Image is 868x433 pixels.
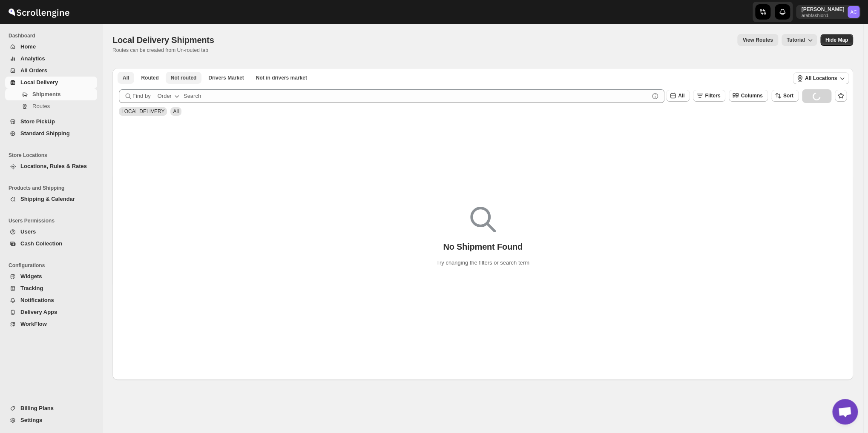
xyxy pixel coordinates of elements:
[20,228,36,235] span: Users
[741,93,762,99] span: Columns
[20,67,47,74] span: All Orders
[5,294,97,306] button: Notifications
[152,89,186,103] button: Order
[132,92,151,100] span: Find by
[112,35,214,45] span: Local Delivery Shipments
[787,37,805,43] span: Tutorial
[20,196,75,202] span: Shipping & Calendar
[693,90,725,102] button: Filters
[705,93,720,99] span: Filters
[20,297,54,303] span: Notifications
[5,318,97,330] button: WorkFlow
[166,72,202,84] button: Unrouted
[9,262,98,269] span: Configurations
[9,152,98,159] span: Store Locations
[793,72,849,84] button: All Locations
[20,240,62,247] span: Cash Collection
[5,402,97,414] button: Billing Plans
[9,32,98,39] span: Dashboard
[158,92,172,100] div: Order
[729,90,767,102] button: Columns
[123,74,129,81] span: All
[9,217,98,224] span: Users Permissions
[801,6,844,13] p: [PERSON_NAME]
[208,74,244,81] span: Drivers Market
[5,238,97,250] button: Cash Collection
[801,13,844,18] p: arabfashion1
[678,93,684,99] span: All
[20,163,87,169] span: Locations, Rules & Rates
[118,72,134,84] button: All
[436,259,529,267] p: Try changing the filters or search term
[5,88,97,100] button: Shipments
[5,226,97,238] button: Users
[20,43,36,50] span: Home
[771,90,799,102] button: Sort
[5,65,97,77] button: All Orders
[20,130,70,137] span: Standard Shipping
[5,100,97,112] button: Routes
[32,103,50,109] span: Routes
[256,74,307,81] span: Not in drivers market
[7,1,71,23] img: ScrollEngine
[5,160,97,172] button: Locations, Rules & Rates
[32,91,60,97] span: Shipments
[5,306,97,318] button: Delivery Apps
[848,6,859,18] span: Abizer Chikhly
[184,89,649,103] input: Search
[470,207,496,232] img: Empty search results
[783,93,793,99] span: Sort
[805,75,837,82] span: All Locations
[796,5,860,19] button: User menu
[20,309,57,315] span: Delivery Apps
[5,41,97,53] button: Home
[5,271,97,282] button: Widgets
[203,72,249,84] button: Claimable
[20,273,42,279] span: Widgets
[20,405,54,411] span: Billing Plans
[666,90,690,102] button: All
[20,55,45,62] span: Analytics
[20,321,47,327] span: WorkFlow
[121,108,164,114] span: LOCAL DELIVERY
[20,285,43,291] span: Tracking
[825,37,848,43] span: Hide Map
[5,282,97,294] button: Tracking
[737,34,778,46] button: view route
[171,74,197,81] span: Not routed
[20,118,55,125] span: Store PickUp
[9,185,98,191] span: Products and Shipping
[820,34,853,46] button: Map action label
[850,9,857,14] text: AC
[20,79,58,85] span: Local Delivery
[832,399,858,424] div: Open chat
[112,47,218,54] p: Routes can be created from Un-routed tab
[20,417,42,423] span: Settings
[136,72,164,84] button: Routed
[251,72,312,84] button: Un-claimable
[5,414,97,426] button: Settings
[742,37,773,43] span: View Routes
[173,108,178,114] span: All
[141,74,158,81] span: Routed
[5,193,97,205] button: Shipping & Calendar
[443,242,523,252] p: No Shipment Found
[5,53,97,65] button: Analytics
[782,34,817,46] button: Tutorial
